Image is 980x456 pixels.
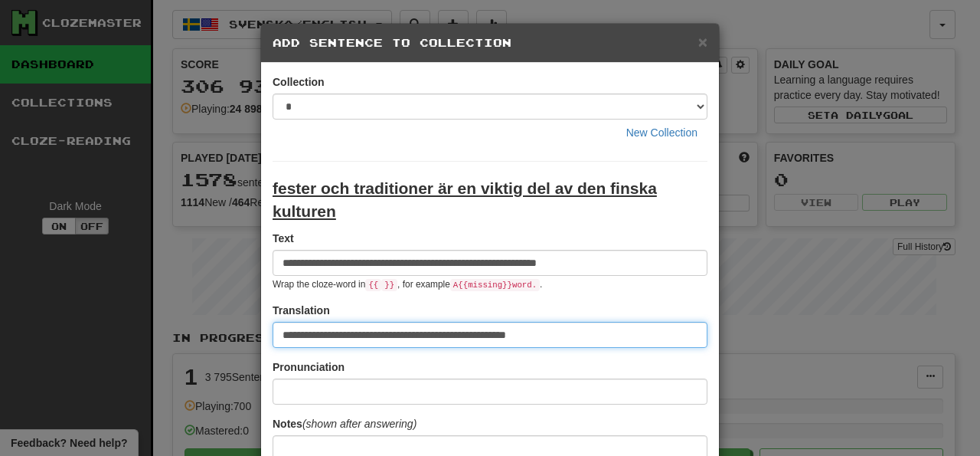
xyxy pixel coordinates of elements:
label: Translation [273,303,330,318]
small: Wrap the cloze-word in , for example . [273,279,542,290]
code: }} [381,279,397,291]
span: × [698,33,707,51]
button: New Collection [616,120,707,146]
em: (shown after answering) [302,418,416,430]
button: Close [698,34,707,50]
label: Collection [273,74,325,90]
u: fester och traditioner är en viktig del av den finska kulturen [273,179,657,220]
label: Text [273,231,294,246]
code: A {{ missing }} word. [450,279,540,291]
label: Notes [273,416,416,431]
label: Pronunciation [273,359,345,375]
code: {{ [365,279,381,291]
h5: Add Sentence to Collection [273,35,707,51]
